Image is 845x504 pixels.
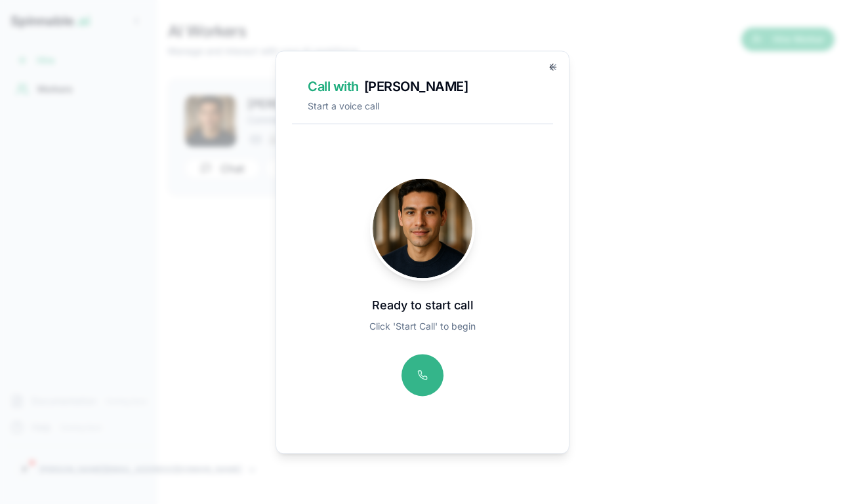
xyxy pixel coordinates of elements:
[308,77,537,96] h2: [PERSON_NAME]
[308,100,537,113] p: Start a voice call
[369,320,476,333] p: Click 'Start Call' to begin
[369,296,476,315] p: Ready to start call
[308,77,359,96] span: Call with
[373,178,472,278] img: Emmanuel Larsen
